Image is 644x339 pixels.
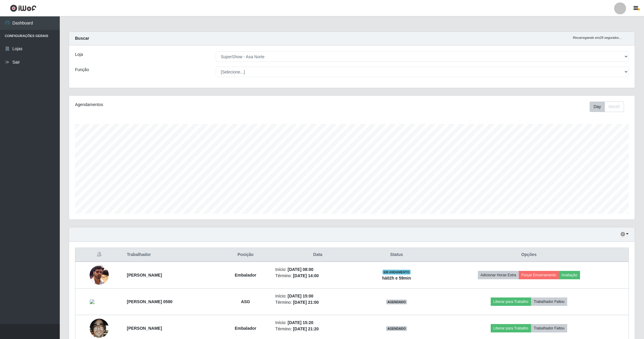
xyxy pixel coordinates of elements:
[288,320,313,325] time: [DATE] 15:20
[531,297,567,306] button: Trabalhador Faltou
[275,326,360,332] li: Término:
[293,300,319,305] time: [DATE] 21:00
[293,273,319,278] time: [DATE] 14:00
[90,266,109,285] img: 1734717801679.jpeg
[272,248,364,262] th: Data
[559,271,580,279] button: Avaliação
[10,4,36,12] img: CoreUI Logo
[386,326,407,331] span: AGENDADO
[383,270,411,274] span: EM ANDAMENTO
[491,297,531,306] button: Liberar para Trabalho
[127,273,162,277] strong: [PERSON_NAME]
[293,326,319,331] time: [DATE] 21:20
[386,300,407,304] span: AGENDADO
[605,102,624,112] button: Month
[275,320,360,326] li: Início:
[478,271,519,279] button: Adicionar Horas Extra
[235,326,256,331] strong: Embalador
[75,67,89,73] label: Função
[590,102,629,112] div: Toolbar with button groups
[241,299,250,304] strong: ASG
[275,266,360,273] li: Início:
[288,294,313,298] time: [DATE] 15:00
[275,299,360,306] li: Término:
[219,248,272,262] th: Posição
[429,248,629,262] th: Opções
[519,271,559,279] button: Forçar Encerramento
[75,51,83,58] label: Loja
[123,248,219,262] th: Trabalhador
[531,324,567,332] button: Trabalhador Faltou
[573,36,622,39] i: Recarregando em 29 segundos...
[382,276,411,280] strong: há 02 h e 59 min
[288,267,313,272] time: [DATE] 08:00
[127,326,162,331] strong: [PERSON_NAME]
[75,102,301,108] div: Agendamentos
[275,293,360,299] li: Início:
[491,324,531,332] button: Liberar para Trabalho
[590,102,605,112] button: Day
[127,299,173,304] strong: [PERSON_NAME] 0590
[90,299,109,304] img: 1723126524066.jpeg
[235,273,256,277] strong: Embalador
[275,273,360,279] li: Término:
[75,36,89,41] strong: Buscar
[590,102,624,112] div: First group
[364,248,429,262] th: Status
